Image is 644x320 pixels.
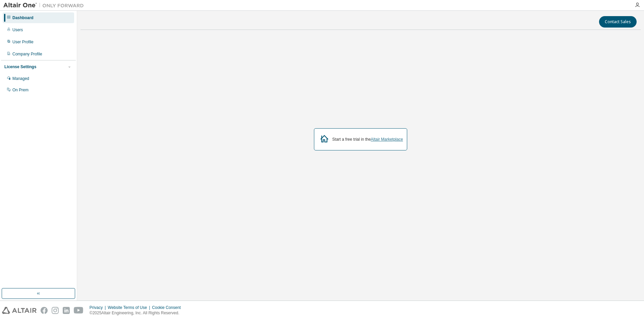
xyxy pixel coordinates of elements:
div: Users [12,27,23,33]
img: instagram.svg [52,307,59,314]
div: Dashboard [12,15,34,20]
img: facebook.svg [41,307,48,314]
div: Company Profile [12,51,42,57]
div: License Settings [4,64,36,70]
img: altair_logo.svg [2,307,37,314]
img: Altair One [3,2,87,9]
img: youtube.svg [74,307,84,314]
div: Managed [12,76,29,81]
div: Cookie Consent [152,305,184,310]
div: Start a free trial in the [332,137,403,142]
div: Website Terms of Use [108,305,152,310]
p: © 2025 Altair Engineering, Inc. All Rights Reserved. [90,310,185,316]
a: Altair Marketplace [371,137,403,142]
button: Contact Sales [599,16,637,28]
div: Privacy [90,305,108,310]
div: On Prem [12,87,29,93]
div: User Profile [12,39,34,45]
img: linkedin.svg [63,307,70,314]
